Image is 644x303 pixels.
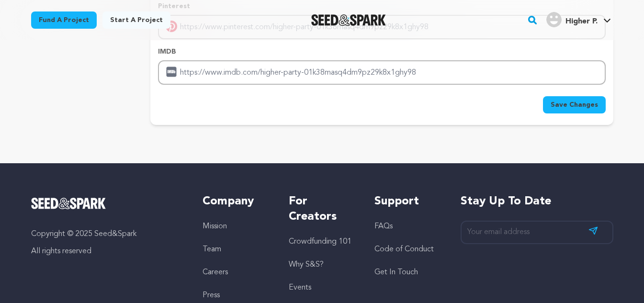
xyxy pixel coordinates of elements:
a: Code of Conduct [374,246,434,253]
span: Higher P. [565,18,598,25]
p: Copyright © 2025 Seed&Spark [31,228,184,240]
p: IMDB [158,47,605,56]
a: Get In Touch [374,269,418,276]
a: Team [203,246,221,253]
a: Seed&Spark Homepage [31,198,184,209]
img: imdb.svg [166,66,177,78]
h5: For Creators [289,194,355,224]
button: Save Changes [543,96,606,113]
img: Seed&Spark Logo Dark Mode [311,14,386,26]
p: All rights reserved [31,246,184,257]
a: Press [203,292,220,299]
a: Start a project [102,11,170,29]
input: Enter IMDB profile link [158,60,605,85]
a: Mission [203,223,227,230]
a: Seed&Spark Homepage [311,14,386,26]
a: Events [289,284,311,292]
h5: Company [203,194,269,209]
a: Higher P.'s Profile [544,10,613,27]
img: user.png [546,12,562,27]
div: Higher P.'s Profile [546,12,598,27]
input: Your email address [461,221,613,244]
h5: Stay up to date [461,194,613,209]
h5: Support [374,194,441,209]
a: Fund a project [31,11,97,29]
img: Seed&Spark Logo [31,198,106,209]
span: Save Changes [551,100,598,110]
a: Why S&S? [289,261,324,269]
a: Careers [203,269,228,276]
a: FAQs [374,223,393,230]
a: Crowdfunding 101 [289,238,351,246]
span: Higher P.'s Profile [544,10,613,30]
